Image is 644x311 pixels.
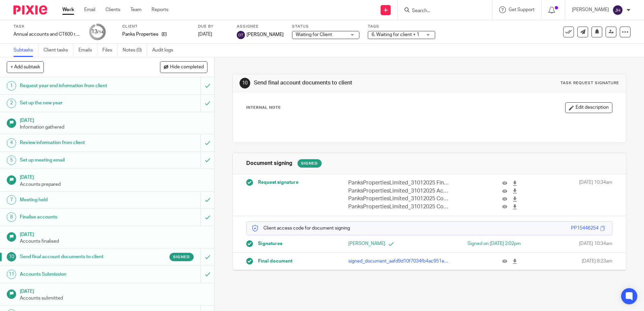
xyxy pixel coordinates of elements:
div: 13 [91,28,103,36]
p: Panks Properties [122,31,158,38]
h1: Accounts Submission [20,269,136,279]
span: Signatures [258,240,282,247]
h1: Meeting held [20,195,136,205]
h1: [DATE] [20,172,208,181]
a: Email [84,6,95,13]
h1: [DATE] [20,230,208,238]
a: Audit logs [152,44,178,57]
h1: Send final account documents to client [20,252,136,262]
span: Hide completed [170,65,204,70]
div: 10 [239,78,250,89]
span: Signed [173,254,190,260]
p: Internal Note [246,105,281,110]
a: Client tasks [43,44,73,57]
p: Information gathered [20,124,208,131]
div: Signed [297,159,322,168]
div: 7 [7,195,16,205]
label: Assignee [237,24,284,29]
div: 10 [7,252,16,262]
span: [DATE] 8:23am [582,258,612,265]
input: Search [411,8,472,14]
p: PanksPropertiesLimited_31012025 Financial Statements.pdf [348,179,450,187]
img: svg%3E [612,5,623,15]
p: [PERSON_NAME] [348,240,429,247]
a: Subtasks [13,44,38,57]
h1: Document signing [246,160,292,167]
a: Clients [105,6,120,13]
p: PanksPropertiesLimited_31012025 Accounts To Registrar.pdf [348,187,450,195]
div: 1 [7,81,16,91]
div: 8 [7,212,16,222]
p: Accounts submitted [20,295,208,302]
div: Task request signature [560,80,619,86]
span: Final document [258,258,292,265]
label: Status [292,24,359,29]
a: Work [62,6,74,13]
div: 5 [7,155,16,165]
h1: Send final account documents to client [254,79,444,87]
img: Pixie [13,5,47,14]
div: 2 [7,99,16,108]
p: [PERSON_NAME] [572,6,609,13]
span: Get Support [509,7,535,12]
div: 11 [7,270,16,279]
h1: [DATE] [20,115,208,124]
span: Request signature [258,179,298,186]
label: Due by [198,24,228,29]
label: Tags [368,24,435,29]
div: Signed on [DATE] 2:02pm [440,240,521,247]
button: Edit description [565,102,612,113]
a: Files [102,44,118,57]
h1: Request year end information from client [20,81,136,91]
a: Reports [152,6,168,13]
small: /14 [97,30,103,34]
h1: Review information from client [20,138,136,148]
h1: [DATE] [20,286,208,295]
span: Waiting for Client [296,32,332,37]
span: 6. Waiting for client + 1 [372,32,419,37]
label: Client [122,24,190,29]
span: [DATE] 10:34am [579,179,612,211]
div: 4 [7,138,16,148]
span: [DATE] [198,32,212,37]
h1: Set up meeting email [20,155,136,165]
button: Hide completed [160,61,207,73]
p: Accounts prepared [20,181,208,188]
span: [PERSON_NAME] [247,31,284,38]
a: Emails [78,44,97,57]
a: Notes (0) [123,44,147,57]
p: Client access code for document signing [252,225,350,232]
p: signed_document_aafd9d10f7034fb4ac951ed4e7995b5f.pdf [348,258,450,265]
h1: Set up the new year [20,98,136,108]
div: Annual accounts and CT600 return [13,31,81,38]
span: [DATE] 10:34am [579,240,612,247]
label: Task [13,24,81,29]
p: PanksPropertiesLimited_31012025 Corporation Tax Return.pdf [348,195,450,203]
div: PP15446254 [571,225,599,232]
p: Accounts finalised [20,238,208,245]
a: Team [130,6,141,13]
h1: Finalise accounts [20,212,136,222]
button: + Add subtask [7,61,44,73]
p: PanksPropertiesLimited_31012025 Corporation Tax Return [DATE]-[DATE].pdf [348,203,450,211]
img: svg%3E [237,31,245,39]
